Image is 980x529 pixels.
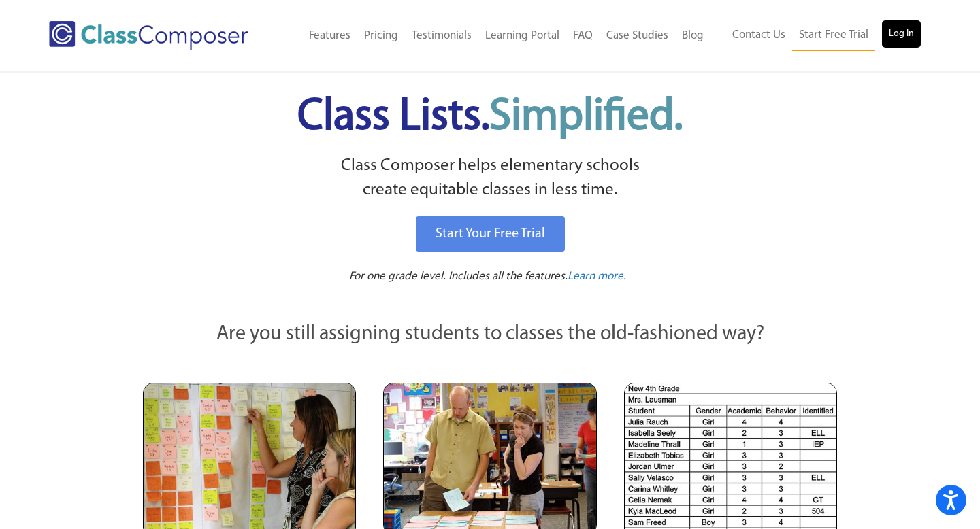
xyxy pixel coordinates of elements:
a: Blog [675,21,710,51]
a: Pricing [357,21,405,51]
a: Learn more. [568,269,626,286]
a: Start Your Free Trial [416,216,565,252]
a: Features [302,21,357,51]
nav: Header Menu [710,20,921,51]
span: Learn more. [568,271,626,282]
p: Class Composer helps elementary schools create equitable classes in less time. [141,154,839,203]
a: Log In [882,20,921,48]
a: FAQ [566,21,600,51]
a: Case Studies [600,21,675,51]
img: Class Composer [49,21,248,50]
span: Simplified. [489,95,683,139]
span: For one grade level. Includes all the features. [349,271,568,282]
span: Class Lists. [297,95,683,139]
a: Testimonials [405,21,478,51]
nav: Header Menu [280,21,710,51]
a: Contact Us [725,20,792,50]
span: Start Your Free Trial [436,227,545,241]
a: Learning Portal [478,21,566,51]
p: Are you still assigning students to classes the old-fashioned way? [143,320,837,349]
a: Start Free Trial [792,20,875,51]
